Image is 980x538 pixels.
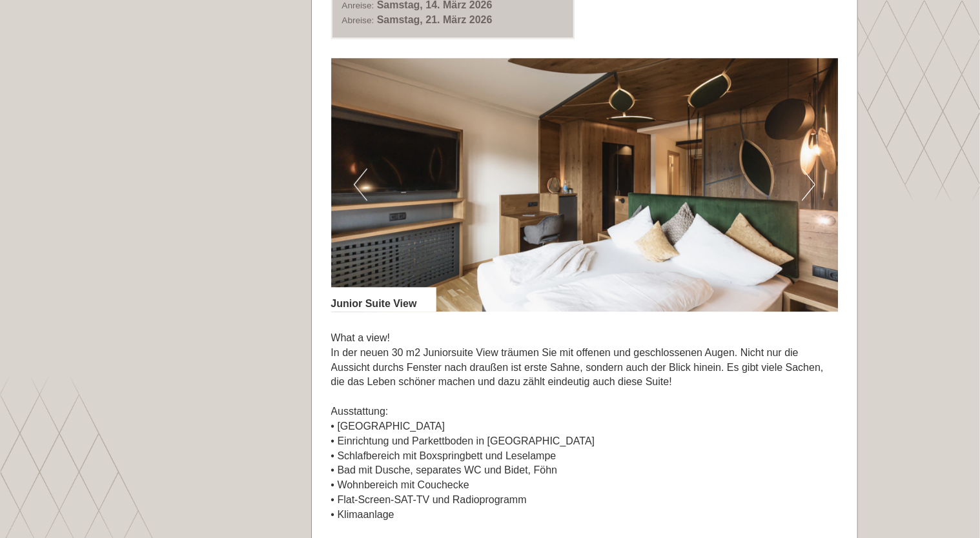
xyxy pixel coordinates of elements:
p: What a view! In der neuen 30 m2 Juniorsuite View träumen Sie mit offenen und geschlossenen Augen.... [331,331,839,523]
small: Anreise: [342,1,374,10]
button: Next [802,168,815,201]
b: Samstag, 21. März 2026 [377,14,493,25]
button: Previous [354,168,367,201]
img: image [331,58,839,312]
small: Abreise: [342,15,374,25]
div: Junior Suite View [331,287,436,312]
